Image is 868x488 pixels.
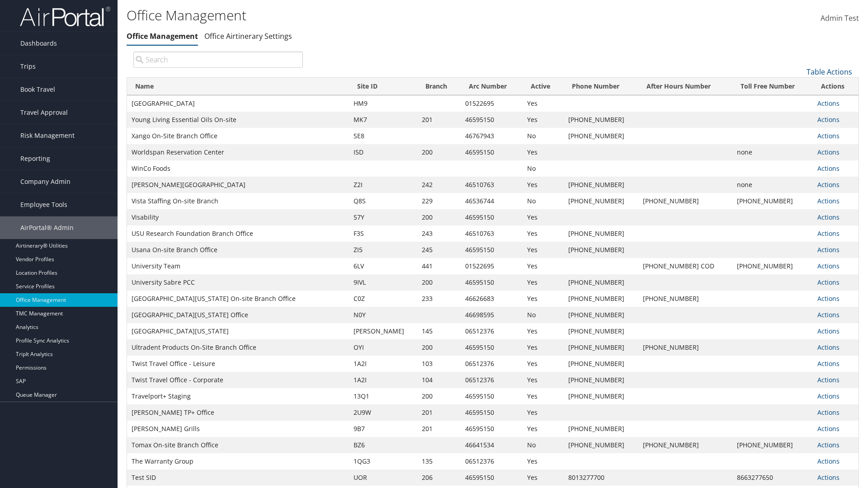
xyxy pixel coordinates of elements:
[564,307,638,323] td: [PHONE_NUMBER]
[20,55,36,78] span: Trips
[127,6,615,25] h1: Office Management
[817,310,840,319] a: Actions
[461,78,523,95] th: Arc Number: activate to sort column ascending
[461,177,523,193] td: 46510763
[20,170,71,193] span: Company Admin
[523,78,563,95] th: Active: activate to sort column ascending
[417,193,461,209] td: 229
[523,177,563,193] td: Yes
[127,372,349,388] td: Twist Travel Office - Corporate
[20,147,50,170] span: Reporting
[127,209,349,225] td: Visability
[461,225,523,242] td: 46510763
[349,437,417,453] td: BZ6
[564,323,638,339] td: [PHONE_NUMBER]
[417,225,461,242] td: 243
[349,421,417,437] td: 9B7
[461,421,523,437] td: 46595150
[732,78,813,95] th: Toll Free Number: activate to sort column ascending
[523,421,563,437] td: Yes
[817,115,840,124] a: Actions
[127,31,198,41] a: Office Management
[523,128,563,144] td: No
[349,291,417,307] td: C0Z
[349,112,417,128] td: MK7
[127,112,349,128] td: Young Living Essential Oils On-site
[817,148,840,156] a: Actions
[417,112,461,128] td: 201
[461,291,523,307] td: 46626683
[461,388,523,404] td: 46595150
[20,124,75,147] span: Risk Management
[638,291,732,307] td: [PHONE_NUMBER]
[417,242,461,258] td: 245
[732,258,813,274] td: [PHONE_NUMBER]
[417,209,461,225] td: 200
[461,242,523,258] td: 46595150
[417,78,461,95] th: Branch: activate to sort column ascending
[523,258,563,274] td: Yes
[349,274,417,291] td: 9IVL
[127,388,349,404] td: Travelport+ Staging
[732,144,813,160] td: none
[638,339,732,356] td: [PHONE_NUMBER]
[564,437,638,453] td: [PHONE_NUMBER]
[349,388,417,404] td: 13Q1
[523,469,563,486] td: Yes
[523,144,563,160] td: Yes
[349,193,417,209] td: Q8S
[817,408,840,417] a: Actions
[523,112,563,128] td: Yes
[349,209,417,225] td: 57Y
[127,78,349,95] th: Name: activate to sort column ascending
[523,404,563,421] td: Yes
[817,229,840,238] a: Actions
[127,242,349,258] td: Usana On-site Branch Office
[732,193,813,209] td: [PHONE_NUMBER]
[461,209,523,225] td: 46595150
[564,193,638,209] td: [PHONE_NUMBER]
[523,274,563,291] td: Yes
[349,128,417,144] td: SE8
[349,404,417,421] td: 2U9W
[20,32,57,55] span: Dashboards
[817,213,840,221] a: Actions
[817,441,840,449] a: Actions
[127,453,349,469] td: The Warranty Group
[523,242,563,258] td: Yes
[461,323,523,339] td: 06512376
[523,193,563,209] td: No
[461,339,523,356] td: 46595150
[817,473,840,482] a: Actions
[417,258,461,274] td: 441
[638,78,732,95] th: After Hours Number: activate to sort column ascending
[417,421,461,437] td: 201
[523,209,563,225] td: Yes
[461,274,523,291] td: 46595150
[349,177,417,193] td: Z2I
[349,372,417,388] td: 1A2I
[564,112,638,128] td: [PHONE_NUMBER]
[133,52,303,68] input: Search
[20,216,74,239] span: AirPortal® Admin
[417,274,461,291] td: 200
[564,225,638,242] td: [PHONE_NUMBER]
[817,262,840,270] a: Actions
[127,160,349,177] td: WinCo Foods
[523,339,563,356] td: Yes
[817,457,840,465] a: Actions
[127,95,349,112] td: [GEOGRAPHIC_DATA]
[564,128,638,144] td: [PHONE_NUMBER]
[127,469,349,486] td: Test SID
[349,323,417,339] td: [PERSON_NAME]
[638,258,732,274] td: [PHONE_NUMBER] COD
[817,294,840,303] a: Actions
[127,356,349,372] td: Twist Travel Office - Leisure
[564,242,638,258] td: [PHONE_NUMBER]
[461,356,523,372] td: 06512376
[417,291,461,307] td: 233
[523,307,563,323] td: No
[523,291,563,307] td: Yes
[20,78,55,101] span: Book Travel
[807,67,852,77] a: Table Actions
